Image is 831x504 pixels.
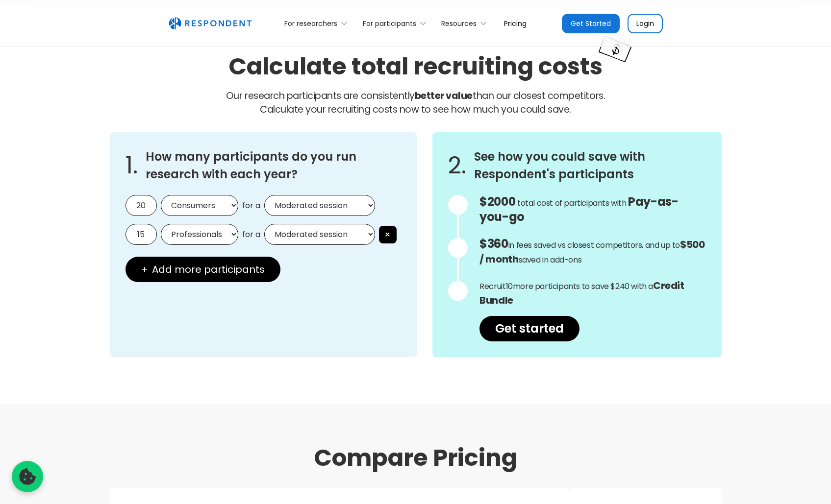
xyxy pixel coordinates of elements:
[448,161,466,170] span: 2.
[126,257,280,282] button: + Add more participants
[169,17,252,30] img: Untitled UI logotext
[279,12,357,35] div: For researchers
[441,19,477,28] div: Resources
[152,264,265,274] span: Add more participants
[102,443,730,473] h1: Compare Pricing
[436,12,496,35] div: Resources
[415,89,473,102] strong: better value
[363,19,416,28] div: For participants
[169,17,252,30] a: home
[126,161,138,170] span: 1.
[562,14,620,33] a: Get Started
[628,14,663,33] a: Login
[379,226,397,243] button: ×
[496,12,534,35] a: Pricing
[110,89,722,117] p: Our research participants are consistently than our closest competitors.
[242,201,260,211] span: for a
[479,279,705,308] p: Recruit more participants to save $240 with a
[260,103,571,116] span: Calculate your recruiting costs now to see how much you could save.
[479,236,508,252] span: $360
[146,148,402,183] h3: How many participants do you run research with each year?
[228,50,603,83] h2: Calculate total recruiting costs
[479,316,579,341] a: Get started
[479,237,705,267] p: in fees saved vs closest competitors, and up to saved in add-ons
[479,193,515,210] span: $2000
[474,148,705,183] h3: See how you could save with Respondent's participants
[141,264,148,274] span: +
[479,193,678,225] span: Pay-as-you-go
[284,19,337,28] div: For researchers
[357,12,435,35] div: For participants
[242,230,260,240] span: for a
[506,281,513,292] span: 10
[517,197,627,209] span: total cost of participants with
